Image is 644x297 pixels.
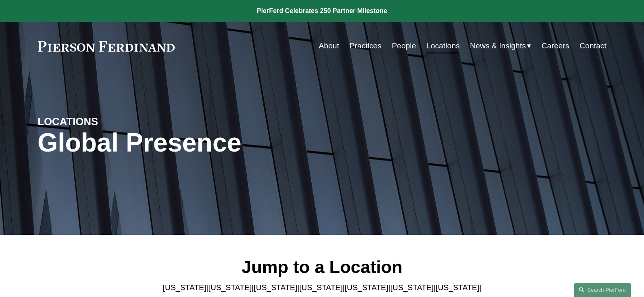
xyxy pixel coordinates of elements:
a: [US_STATE] [436,283,479,292]
a: [US_STATE] [345,283,388,292]
a: [US_STATE] [299,283,343,292]
h1: Global Presence [38,128,417,158]
a: People [392,38,416,54]
h2: Jump to a Location [156,256,488,277]
a: Contact [579,38,606,54]
a: [US_STATE] [390,283,434,292]
a: [US_STATE] [208,283,252,292]
a: Search this site [574,283,631,297]
h4: LOCATIONS [38,115,180,128]
a: folder dropdown [470,38,531,54]
a: Careers [542,38,569,54]
a: [US_STATE] [163,283,206,292]
a: Locations [426,38,460,54]
a: Practices [349,38,382,54]
span: News & Insights [470,39,526,53]
a: About [319,38,339,54]
a: [US_STATE] [254,283,297,292]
